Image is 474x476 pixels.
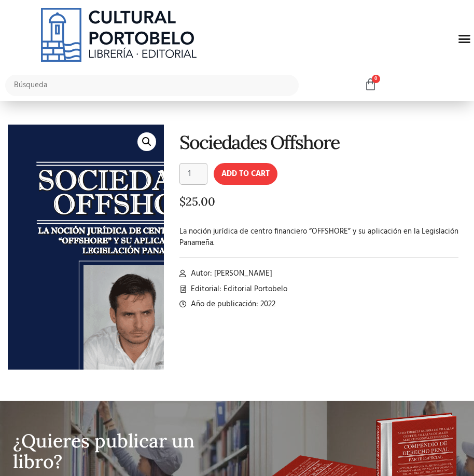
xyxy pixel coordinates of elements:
bdi: 25.00 [179,194,215,209]
span: $ [179,194,186,209]
span: 0 [372,75,380,83]
span: Editorial: Editorial Portobelo [188,283,287,295]
span: Autor: [PERSON_NAME] [188,268,272,280]
p: La noción jurídica de centro financiero “OFFSHORE” y su aplicación en la Legislación Panameña. [179,226,458,249]
a: 🔍 [137,132,156,151]
input: Búsqueda [5,75,299,96]
h1: Sociedades Offshore [179,132,458,153]
button: Add to cart [214,163,277,185]
span: Año de publicación: 2022 [188,298,275,310]
input: Product quantity [179,163,207,185]
a: 0 [364,78,377,92]
h2: ¿Quieres publicar un libro? [13,431,232,472]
